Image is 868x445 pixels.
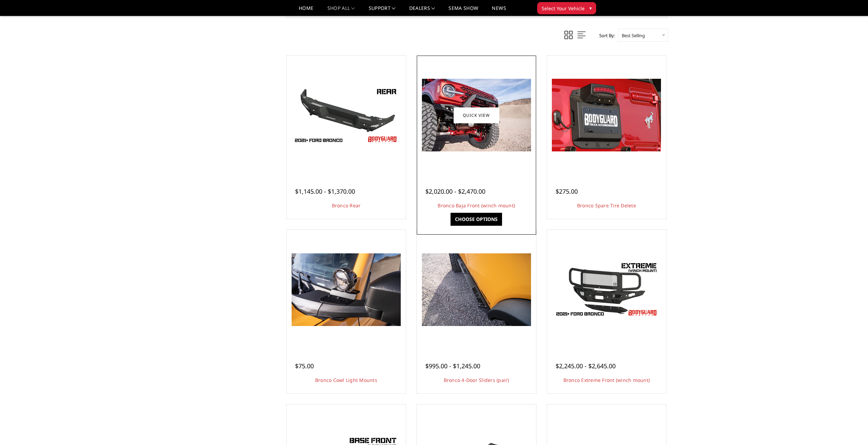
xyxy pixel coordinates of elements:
[288,57,404,173] a: Bronco Rear Shown with optional bolt-on end caps
[425,362,480,370] span: $995.00 - $1,245.00
[315,377,377,383] a: Bronco Cowl Light Mounts
[444,377,509,383] a: Bronco 4-Door Sliders (pair)
[556,187,578,195] span: $275.00
[422,253,531,326] img: Bronco 4-Door Sliders (pair)
[577,202,636,209] a: Bronco Spare Tire Delete
[492,6,506,16] a: News
[454,107,499,123] a: Quick view
[369,6,396,16] a: Support
[299,6,313,16] a: Home
[292,253,401,326] img: Bronco Cowl Light Mounts
[422,79,531,151] img: Bronco Baja Front (winch mount)
[549,232,665,347] a: Bronco Extreme Front (winch mount) Bronco Extreme Front (winch mount)
[418,232,534,347] a: Bronco 4-Door Sliders (pair) Bronco 4-Door Sliders (pair)
[451,213,502,226] a: Choose Options
[332,202,361,209] a: Bronco Rear
[552,79,661,151] img: Bronco Spare Tire Delete
[537,2,596,14] button: Select Your Vehicle
[542,5,585,12] span: Select Your Vehicle
[549,57,665,173] a: Bronco Spare Tire Delete Bronco Spare Tire Delete
[556,362,616,370] span: $2,245.00 - $2,645.00
[327,6,355,16] a: shop all
[563,377,650,383] a: Bronco Extreme Front (winch mount)
[448,6,478,16] a: SEMA Show
[595,30,615,41] label: Sort By:
[425,187,485,195] span: $2,020.00 - $2,470.00
[288,232,404,347] a: Bronco Cowl Light Mounts Bronco Cowl Light Mounts
[589,4,592,12] span: ▾
[295,362,314,370] span: $75.00
[418,57,534,173] a: Bodyguard Ford Bronco Bronco Baja Front (winch mount)
[438,202,515,209] a: Bronco Baja Front (winch mount)
[295,187,355,195] span: $1,145.00 - $1,370.00
[409,6,435,16] a: Dealers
